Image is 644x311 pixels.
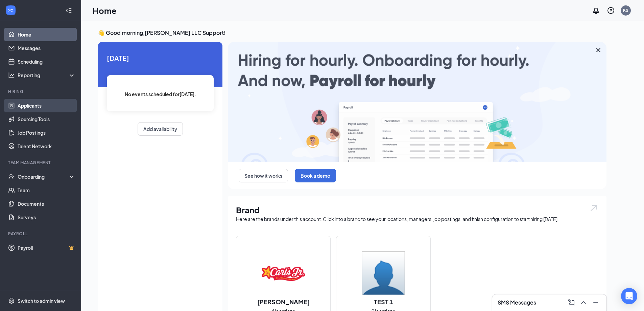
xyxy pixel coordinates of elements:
img: payroll-large.gif [228,42,606,162]
a: Home [18,28,75,41]
img: Carl's Jr. [262,251,305,295]
button: Minimize [590,297,601,308]
div: Onboarding [18,173,70,180]
svg: Cross [594,46,602,54]
svg: Settings [8,297,15,304]
button: See how it works [239,169,288,182]
h2: TEST 1 [367,297,400,306]
svg: Collapse [65,7,72,14]
svg: WorkstreamLogo [7,7,14,14]
a: Talent Network [18,139,75,153]
h3: SMS Messages [498,299,536,306]
h2: [PERSON_NAME] [251,297,316,306]
svg: UserCheck [8,173,15,180]
svg: ChevronUp [579,298,588,307]
div: Hiring [8,89,74,94]
button: Add availability [138,122,183,136]
h1: Brand [236,204,598,216]
a: Sourcing Tools [18,112,75,126]
h3: 👋 Good morning, [PERSON_NAME] LLC Support ! [98,29,606,37]
div: Team Management [8,160,74,165]
img: open.6027fd2a22e1237b5b06.svg [590,204,598,212]
a: Job Postings [18,126,75,139]
a: PayrollCrown [18,241,75,254]
a: Surveys [18,210,75,224]
span: [DATE] [107,53,214,63]
span: No events scheduled for [DATE] . [125,90,196,98]
a: Team [18,183,75,197]
h1: Home [93,5,117,16]
a: Messages [18,41,75,55]
div: Reporting [18,72,76,79]
button: ChevronUp [578,297,589,308]
svg: Minimize [592,298,600,307]
div: Here are the brands under this account. Click into a brand to see your locations, managers, job p... [236,216,598,222]
button: ComposeMessage [566,297,577,308]
img: TEST 1 [362,251,405,295]
a: Applicants [18,99,75,112]
a: Documents [18,197,75,210]
button: Book a demo [295,169,336,182]
a: Scheduling [18,55,75,68]
svg: Notifications [592,6,600,15]
svg: ComposeMessage [567,298,575,307]
div: Switch to admin view [18,297,65,304]
svg: Analysis [8,72,15,79]
div: Open Intercom Messenger [621,288,637,304]
div: Payroll [8,231,74,237]
div: KS [623,7,628,13]
svg: QuestionInfo [607,6,615,15]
